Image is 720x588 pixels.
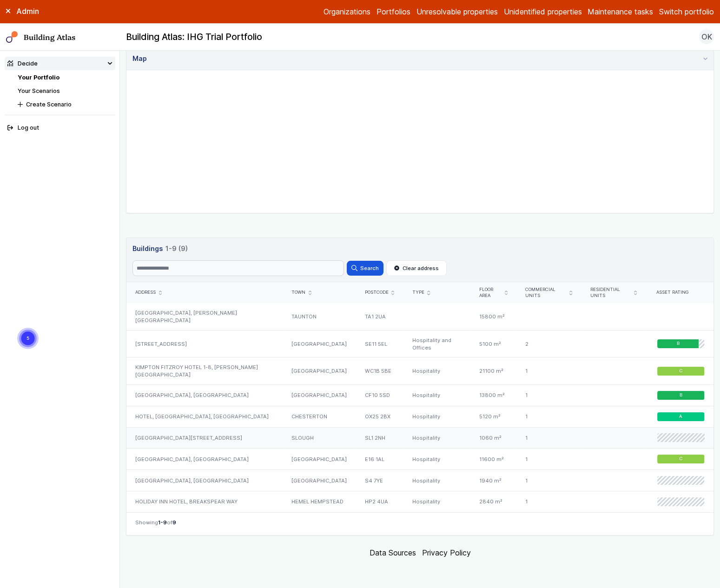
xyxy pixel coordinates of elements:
div: 1 [516,427,581,449]
div: Residential units [590,287,637,299]
div: Hospitality [403,449,470,470]
div: HOLIDAY INN HOTEL, BREAKSPEAR WAY [126,491,283,512]
div: [GEOGRAPHIC_DATA] [283,330,356,357]
div: Asset rating [656,290,705,296]
div: TA1 2UA [356,303,403,330]
button: Log out [5,121,115,135]
a: [STREET_ADDRESS][GEOGRAPHIC_DATA]SE11 5ELHospitality and Offices5100 m²2B [126,330,713,357]
a: [GEOGRAPHIC_DATA], [GEOGRAPHIC_DATA][GEOGRAPHIC_DATA]E16 1ALHospitality11600 m²1C [126,449,713,470]
button: OK [699,29,714,44]
a: Privacy Policy [422,548,470,557]
button: Switch portfolio [659,6,714,17]
div: OX25 2BX [356,406,403,427]
div: S4 7YE [356,470,403,491]
div: 2840 m² [470,491,516,512]
button: Clear address [386,260,447,276]
summary: Map [126,47,713,70]
a: HOLIDAY INN HOTEL, BREAKSPEAR WAYHEMEL HEMPSTEADHP2 4UAHospitality2840 m²1 [126,491,713,512]
div: WC1B 5BE [356,357,403,385]
div: 21100 m² [470,357,516,385]
div: CHESTERTON [283,406,356,427]
div: 1940 m² [470,470,516,491]
a: Data Sources [370,548,416,557]
div: [GEOGRAPHIC_DATA][STREET_ADDRESS] [126,427,283,449]
div: TAUNTON [283,303,356,330]
div: 1060 m² [470,427,516,449]
div: 1 [516,491,581,512]
span: Showing of [135,519,176,526]
span: A [679,414,682,420]
a: KIMPTON FITZROY HOTEL 1-8, [PERSON_NAME][GEOGRAPHIC_DATA][GEOGRAPHIC_DATA]WC1B 5BEHospitality2110... [126,357,713,385]
a: Unidentified properties [504,6,582,17]
div: Decide [7,59,38,68]
a: Portfolios [377,6,410,17]
h2: Building Atlas: IHG Trial Portfolio [126,31,262,43]
div: Hospitality and Offices [403,330,470,357]
div: Town [291,290,347,296]
a: Unresolvable properties [416,6,498,17]
div: [STREET_ADDRESS] [126,330,283,357]
a: HOTEL, [GEOGRAPHIC_DATA], [GEOGRAPHIC_DATA]CHESTERTONOX25 2BXHospitality5120 m²1A [126,406,713,427]
div: SL1 2NH [356,427,403,449]
span: 9 [172,519,176,526]
span: B [680,392,682,398]
div: HEMEL HEMPSTEAD [283,491,356,512]
div: E16 1AL [356,449,403,470]
div: Floor area [479,287,508,299]
span: C [679,368,682,374]
a: Maintenance tasks [588,6,653,17]
div: 1 [516,470,581,491]
span: OK [701,31,712,42]
div: Address [135,290,274,296]
img: main-0bbd2752.svg [6,31,18,43]
a: Organizations [324,6,370,17]
div: [GEOGRAPHIC_DATA] [283,449,356,470]
div: 5100 m² [470,330,516,357]
div: Commercial units [525,287,572,299]
div: [GEOGRAPHIC_DATA] [283,385,356,406]
div: [GEOGRAPHIC_DATA] [283,357,356,385]
div: Type [412,290,462,296]
a: [GEOGRAPHIC_DATA], [GEOGRAPHIC_DATA][GEOGRAPHIC_DATA]S4 7YEHospitality1940 m²1 [126,470,713,491]
a: [GEOGRAPHIC_DATA], [PERSON_NAME][GEOGRAPHIC_DATA]TAUNTONTA1 2UA15800 m² [126,303,713,330]
summary: Decide [5,57,115,70]
div: SE11 5EL [356,330,403,357]
span: 1-9 (9) [165,244,188,254]
div: 1 [516,406,581,427]
div: KIMPTON FITZROY HOTEL 1-8, [PERSON_NAME][GEOGRAPHIC_DATA] [126,357,283,385]
div: Hospitality [403,491,470,512]
div: 1 [516,385,581,406]
div: Hospitality [403,357,470,385]
div: 13800 m² [470,385,516,406]
div: 5120 m² [470,406,516,427]
h3: Buildings [132,244,708,254]
a: [GEOGRAPHIC_DATA], [GEOGRAPHIC_DATA][GEOGRAPHIC_DATA]CF10 5SDHospitality13800 m²1B [126,385,713,406]
div: [GEOGRAPHIC_DATA], [GEOGRAPHIC_DATA] [126,470,283,491]
div: Hospitality [403,470,470,491]
button: Search [347,261,383,276]
div: [GEOGRAPHIC_DATA], [PERSON_NAME][GEOGRAPHIC_DATA] [126,303,283,330]
a: Your Scenarios [18,87,60,94]
div: HOTEL, [GEOGRAPHIC_DATA], [GEOGRAPHIC_DATA] [126,406,283,427]
div: 15800 m² [470,303,516,330]
div: 1 [516,357,581,385]
div: [GEOGRAPHIC_DATA] [283,470,356,491]
span: C [679,456,682,462]
a: [GEOGRAPHIC_DATA][STREET_ADDRESS]SLOUGHSL1 2NHHospitality1060 m²1 [126,427,713,449]
div: SLOUGH [283,427,356,449]
span: B [676,341,679,347]
div: Postcode [365,290,395,296]
div: Hospitality [403,406,470,427]
div: HP2 4UA [356,491,403,512]
div: 11600 m² [470,449,516,470]
span: 1-9 [158,519,167,526]
div: 2 [516,330,581,357]
div: Hospitality [403,427,470,449]
div: Hospitality [403,385,470,406]
div: CF10 5SD [356,385,403,406]
div: [GEOGRAPHIC_DATA], [GEOGRAPHIC_DATA] [126,449,283,470]
div: 1 [516,449,581,470]
a: Your Portfolio [18,74,59,81]
div: [GEOGRAPHIC_DATA], [GEOGRAPHIC_DATA] [126,385,283,406]
nav: Table navigation [126,512,713,535]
